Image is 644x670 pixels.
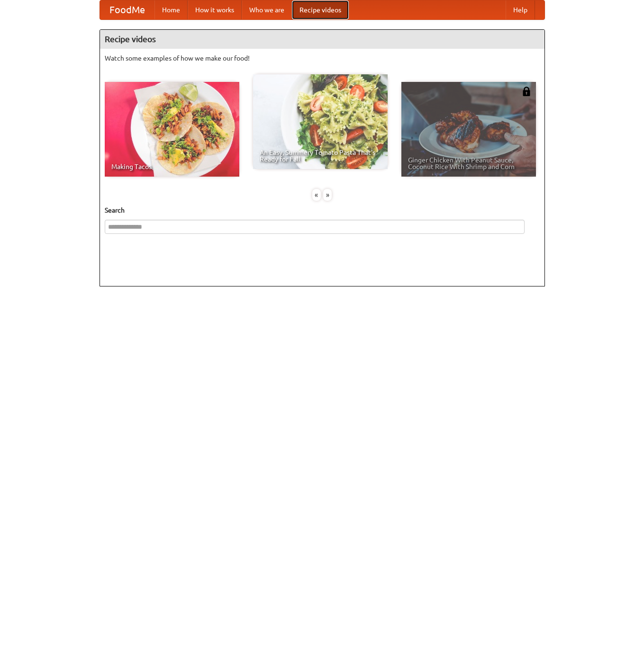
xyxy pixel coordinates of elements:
a: How it works [188,0,242,19]
div: » [323,189,332,201]
img: 483408.png [522,87,531,96]
a: An Easy, Summery Tomato Pasta That's Ready for Fall [253,74,388,169]
a: Making Tacos [105,82,239,177]
h4: Recipe videos [100,30,544,49]
h5: Search [105,205,540,215]
a: FoodMe [100,0,154,19]
a: Help [506,0,535,19]
a: Recipe videos [292,0,349,19]
a: Who we are [242,0,292,19]
p: Watch some examples of how we make our food! [105,54,540,63]
a: Home [154,0,188,19]
span: Making Tacos [111,163,233,170]
div: « [312,189,321,201]
span: An Easy, Summery Tomato Pasta That's Ready for Fall [260,149,381,162]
